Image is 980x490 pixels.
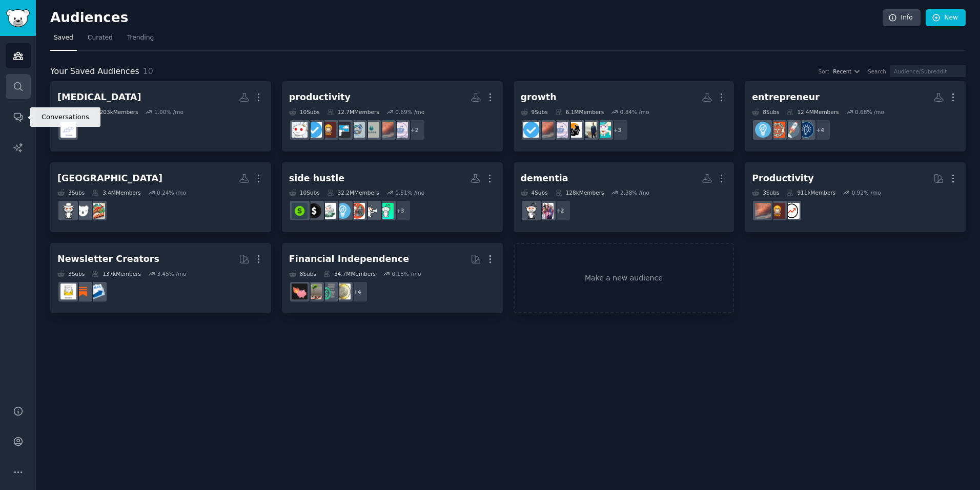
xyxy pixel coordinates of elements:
[157,270,186,277] div: 3.45 % /mo
[552,122,568,138] img: DecidingToBeBetter
[57,189,85,196] div: 3 Sub s
[92,270,141,277] div: 137k Members
[289,253,409,266] div: Financial Independence
[335,284,351,299] img: UKPersonalFinance
[786,189,835,196] div: 911k Members
[75,284,91,299] img: Substack
[57,172,162,185] div: [GEOGRAPHIC_DATA]
[323,270,376,277] div: 34.7M Members
[50,162,271,233] a: [GEOGRAPHIC_DATA]3Subs3.4MMembers0.24% /moaussieAskAnAustralianaustralia
[392,122,408,138] img: DecidingToBeBetter
[89,108,138,116] div: 203k Members
[890,65,966,77] input: Audience/Subreddit
[755,203,771,219] img: selfimprovementday
[50,10,883,26] h2: Audiences
[595,122,611,138] img: SelfImprovementTalk
[282,243,503,313] a: Financial Independence8Subs34.7MMembers0.18% /mo+4UKPersonalFinanceFinancialPlanningFirefatFIRE
[157,189,186,196] div: 0.24 % /mo
[392,270,421,277] div: 0.18 % /mo
[282,81,503,152] a: productivity10Subs12.7MMembers0.69% /mo+2DecidingToBeBetterselfimprovementdayProductivityAIProduc...
[620,189,649,196] div: 2.38 % /mo
[50,243,271,313] a: Newsletter Creators3Subs137kMembers3.45% /moEmailmarketingSubstackNewsletters
[395,189,424,196] div: 0.51 % /mo
[378,203,394,219] img: MakeMoney
[581,122,597,138] img: manprovement
[926,9,966,27] a: New
[292,284,308,299] img: fatFIRE
[57,91,141,104] div: [MEDICAL_DATA]
[50,81,271,152] a: [MEDICAL_DATA]1Sub203kMembers1.00% /moTestosterone
[521,108,548,116] div: 9 Sub s
[320,122,336,138] img: Productivitycafe
[327,189,379,196] div: 32.2M Members
[60,203,76,219] img: australia
[89,284,105,299] img: Emailmarketing
[75,203,91,219] img: AskAnAustralian
[769,203,785,219] img: Productivitycafe
[769,122,785,138] img: EntrepreneurRideAlong
[566,122,582,138] img: selfhelp
[784,203,800,219] img: Procrastinationism
[60,284,76,299] img: Newsletters
[50,30,77,51] a: Saved
[289,270,316,277] div: 8 Sub s
[833,68,861,75] button: Recent
[292,203,308,219] img: SweepstakesSideHustle
[514,243,734,313] a: Make a new audience
[555,108,604,116] div: 6.1M Members
[786,108,839,116] div: 12.4M Members
[523,203,539,219] img: Alzheimers
[289,172,344,185] div: side hustle
[798,122,814,138] img: Entrepreneurship
[306,203,322,219] img: sidehustle
[752,189,779,196] div: 3 Sub s
[521,172,568,185] div: dementia
[549,200,571,221] div: + 2
[57,270,85,277] div: 3 Sub s
[378,122,394,138] img: selfimprovementday
[289,189,320,196] div: 10 Sub s
[289,91,351,104] div: productivity
[555,189,604,196] div: 128k Members
[320,203,336,219] img: thesidehustle
[306,122,322,138] img: getdisciplined
[607,119,628,141] div: + 3
[883,9,921,27] a: Info
[89,203,105,219] img: aussie
[752,172,813,185] div: Productivity
[306,284,322,299] img: Fire
[538,122,554,138] img: selfimprovementday
[833,68,851,75] span: Recent
[124,30,157,51] a: Trending
[346,281,368,303] div: + 4
[127,33,154,43] span: Trending
[855,108,884,116] div: 0.68 % /mo
[289,108,320,116] div: 10 Sub s
[335,122,351,138] img: ADHD
[752,91,820,104] div: entrepreneur
[57,108,82,116] div: 1 Sub
[390,200,411,221] div: + 3
[327,108,379,116] div: 12.7M Members
[404,119,425,141] div: + 2
[363,203,379,219] img: freelance_forhire
[852,189,881,196] div: 0.92 % /mo
[57,253,159,266] div: Newsletter Creators
[868,68,886,75] div: Search
[745,81,966,152] a: entrepreneur8Subs12.4MMembers0.68% /mo+4EntrepreneurshipstartupsEntrepreneurRideAlongEntrepreneur
[809,119,831,141] div: + 4
[6,9,30,27] img: GummySearch logo
[50,65,139,78] span: Your Saved Audiences
[784,122,800,138] img: startups
[154,108,183,116] div: 1.00 % /mo
[349,122,365,138] img: ProductivityGeeks
[335,203,351,219] img: Entrepreneur
[514,162,734,233] a: dementia4Subs128kMembers2.38% /mo+2AgingParentsAlzheimers
[92,189,140,196] div: 3.4M Members
[523,122,539,138] img: getdisciplined
[60,122,76,138] img: Testosterone
[819,68,830,75] div: Sort
[292,122,308,138] img: productivity
[521,91,557,104] div: growth
[320,284,336,299] img: FinancialPlanning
